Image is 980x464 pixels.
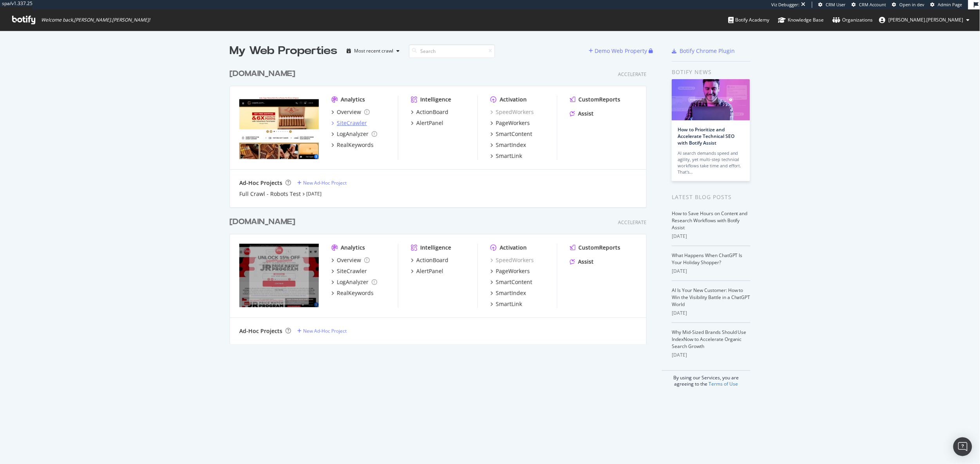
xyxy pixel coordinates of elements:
div: Botify news [672,68,750,76]
div: Viz Debugger: [772,2,800,8]
div: CustomReports [579,244,620,252]
div: Assist [578,258,594,266]
a: SmartIndex [490,289,526,297]
div: Ad-Hoc Projects [239,179,282,187]
div: ActionBoard [416,256,448,264]
a: CRM User [819,2,846,8]
a: SmartIndex [490,141,526,149]
div: LogAnalyzer [337,130,369,138]
a: Assist [570,110,594,118]
a: Botify Chrome Plugin [672,47,735,55]
a: Full Crawl - Robots Test [239,190,301,198]
div: Intelligence [420,244,451,252]
div: CustomReports [579,96,620,103]
a: CustomReports [570,96,620,103]
input: Search [409,44,495,58]
a: [DOMAIN_NAME] [230,216,298,228]
div: Knowledge Base [778,16,824,24]
a: [DATE] [306,190,322,197]
div: SmartIndex [496,289,526,297]
div: Activation [500,244,527,252]
div: grid [230,59,653,344]
div: [DATE] [672,352,750,359]
a: Organizations [833,9,873,31]
a: Why Mid-Sized Brands Should Use IndexNow to Accelerate Organic Search Growth [672,329,747,350]
a: What Happens When ChatGPT Is Your Holiday Shopper? [672,252,743,266]
div: Ad-Hoc Projects [239,327,282,335]
div: Botify Academy [728,16,770,24]
a: Demo Web Property [589,47,649,54]
a: LogAnalyzer [331,130,377,138]
a: How to Save Hours on Content and Research Workflows with Botify Assist [672,210,748,231]
div: [DOMAIN_NAME] [230,216,295,228]
div: SiteCrawler [337,267,367,275]
button: Demo Web Property [589,45,649,57]
a: SmartContent [490,130,532,138]
a: Admin Page [931,2,962,8]
a: ActionBoard [411,256,448,264]
button: Most recent crawl [344,45,403,57]
div: Intelligence [420,96,451,103]
span: CRM Account [859,2,886,7]
img: https://www.cigars.com/ [239,244,319,307]
div: Overview [337,108,361,116]
div: LogAnalyzer [337,278,369,286]
a: Overview [331,256,370,264]
div: [DATE] [672,268,750,275]
div: Botify Chrome Plugin [680,47,735,55]
div: SmartIndex [496,141,526,149]
div: ActionBoard [416,108,448,116]
a: ActionBoard [411,108,448,116]
a: SiteCrawler [331,267,367,275]
a: New Ad-Hoc Project [297,179,347,186]
div: Latest Blog Posts [672,193,750,201]
span: Admin Page [938,2,962,7]
div: PageWorkers [496,267,530,275]
div: SmartContent [496,278,532,286]
div: SmartLink [496,300,522,308]
span: CRM User [826,2,846,7]
a: PageWorkers [490,267,530,275]
div: AI search demands speed and agility, yet multi-step technical workflows take time and effort. Tha... [678,150,744,175]
a: Open in dev [892,2,925,8]
div: My Web Properties [230,43,337,59]
div: [DATE] [672,310,750,317]
a: RealKeywords [331,289,374,297]
a: How to Prioritize and Accelerate Technical SEO with Botify Assist [678,126,734,146]
a: LogAnalyzer [331,278,377,286]
div: AlertPanel [416,119,443,127]
div: Accelerate [618,219,647,226]
a: Knowledge Base [778,9,824,31]
div: Assist [578,110,594,118]
img: How to Prioritize and Accelerate Technical SEO with Botify Assist [672,79,750,120]
div: By using our Services, you are agreeing to the [662,370,750,387]
button: [PERSON_NAME].[PERSON_NAME] [873,14,976,26]
a: AlertPanel [411,267,443,275]
div: Activation [500,96,527,103]
div: SmartLink [496,152,522,160]
a: SmartContent [490,278,532,286]
a: AI Is Your New Customer: How to Win the Visibility Battle in a ChatGPT World [672,287,750,308]
div: RealKeywords [337,141,374,149]
a: CustomReports [570,244,620,252]
a: Overview [331,108,370,116]
div: SmartContent [496,130,532,138]
a: SpeedWorkers [490,108,534,116]
span: Open in dev [900,2,925,7]
a: SpeedWorkers [490,256,534,264]
div: New Ad-Hoc Project [303,179,347,186]
div: Analytics [341,244,365,252]
a: New Ad-Hoc Project [297,328,347,334]
a: AlertPanel [411,119,443,127]
div: [DATE] [672,233,750,240]
span: ryan.flanagan [889,16,964,23]
div: New Ad-Hoc Project [303,328,347,334]
a: SmartLink [490,300,522,308]
a: Assist [570,258,594,266]
div: Accelerate [618,71,647,78]
a: SiteCrawler [331,119,367,127]
a: SmartLink [490,152,522,160]
div: Most recent crawl [354,49,393,53]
